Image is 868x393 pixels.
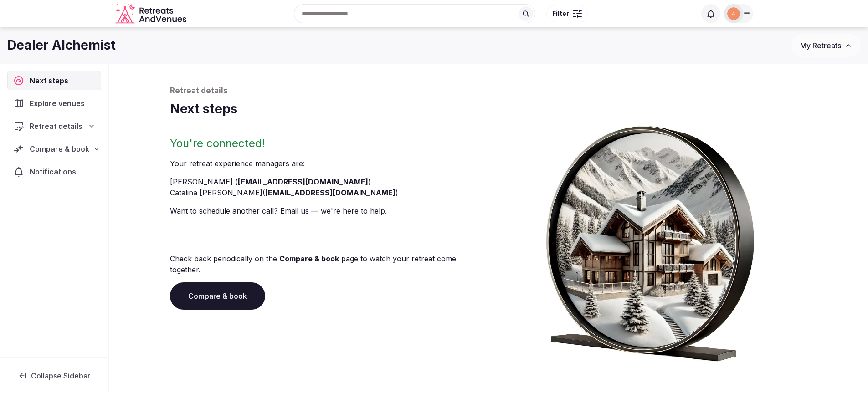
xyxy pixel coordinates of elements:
p: Want to schedule another call? Email us — we're here to help. [170,205,485,216]
a: Explore venues [7,94,101,113]
h2: You're connected! [170,136,485,151]
h1: Next steps [170,100,808,118]
h1: Dealer Alchemist [7,36,116,54]
p: Check back periodically on the page to watch your retreat come together. [170,253,485,275]
li: Catalina [PERSON_NAME] ( ) [170,187,485,198]
img: adrian.odzer [727,7,740,20]
p: Your retreat experience manager s are : [170,158,485,169]
a: Compare & book [279,254,339,263]
a: Compare & book [170,282,265,310]
a: [EMAIL_ADDRESS][DOMAIN_NAME] [238,177,368,186]
span: My Retreats [800,41,841,50]
button: Collapse Sidebar [7,366,101,386]
svg: Retreats and Venues company logo [115,4,188,24]
p: Retreat details [170,86,808,97]
li: [PERSON_NAME] ( ) [170,176,485,187]
span: Retreat details [30,121,82,132]
span: Filter [552,9,569,18]
a: Visit the homepage [115,4,188,24]
span: Explore venues [30,98,88,109]
a: Next steps [7,71,101,90]
span: Next steps [30,75,72,86]
span: Notifications [30,166,80,177]
span: Compare & book [30,143,89,154]
a: Notifications [7,162,101,181]
span: Collapse Sidebar [31,371,90,380]
button: Filter [546,5,588,22]
button: My Retreats [791,34,861,57]
a: [EMAIL_ADDRESS][DOMAIN_NAME] [265,188,395,197]
img: Winter chalet retreat in picture frame [529,118,771,362]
